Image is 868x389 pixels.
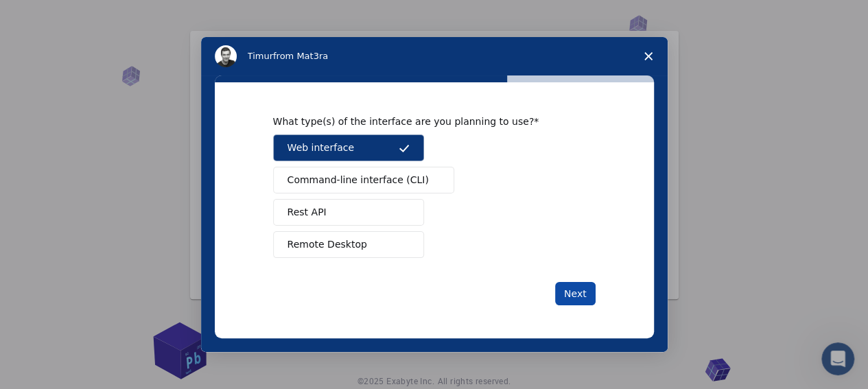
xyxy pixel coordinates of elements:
[273,167,454,193] button: Command-line interface (CLI)
[629,37,668,75] span: Close survey
[26,10,75,22] span: Pagalba
[273,231,424,258] button: Remote Desktop
[273,51,328,61] span: from Mat3ra
[288,141,354,155] span: Web interface
[555,282,596,305] button: Next
[288,205,327,220] span: Rest API
[248,51,273,61] span: Timur
[288,237,367,252] span: Remote Desktop
[273,199,424,226] button: Rest API
[215,45,237,67] img: Profile image for Timur
[273,115,575,128] div: What type(s) of the interface are you planning to use?
[273,134,424,161] button: Web interface
[288,173,429,187] span: Command-line interface (CLI)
